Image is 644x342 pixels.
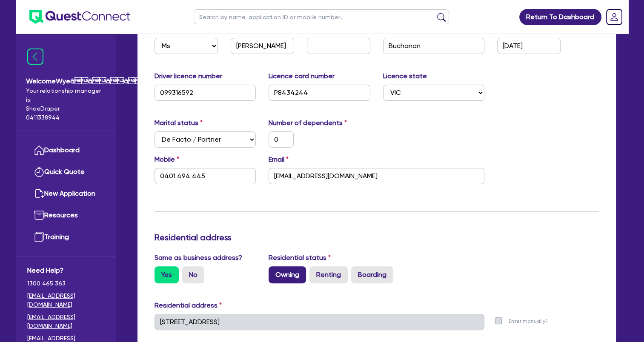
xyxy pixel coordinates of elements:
[27,48,43,65] img: icon-menu-close
[351,266,393,283] label: Boarding
[26,76,106,86] span: Welcome Wyeââââ
[34,167,44,177] img: quick-quote
[155,154,179,165] label: Mobile
[603,6,625,28] a: Dropdown toggle
[269,154,289,165] label: Email
[269,118,347,128] label: Number of dependents
[383,71,427,81] label: Licence state
[26,86,106,122] span: Your relationship manager is: Shae Draper 0411338944
[309,266,348,283] label: Renting
[27,313,104,331] a: [EMAIL_ADDRESS][DOMAIN_NAME]
[29,10,130,24] img: quest-connect-logo-blue
[269,253,331,263] label: Residential status
[155,71,222,81] label: Driver licence number
[27,140,104,161] a: Dashboard
[27,161,104,183] a: Quick Quote
[27,265,104,276] span: Need Help?
[509,317,548,325] label: Enter manually?
[34,232,44,242] img: training
[155,232,599,242] h3: Residential address
[269,71,335,81] label: Licence card number
[34,210,44,220] img: resources
[27,226,104,248] a: Training
[27,183,104,205] a: New Application
[27,205,104,226] a: Resources
[34,188,44,199] img: new-application
[269,266,306,283] label: Owning
[155,300,222,311] label: Residential address
[497,38,561,54] input: DD / MM / YYYY
[27,279,104,288] span: 1300 465 363
[155,253,242,263] label: Same as business address?
[155,118,203,128] label: Marital status
[155,266,179,283] label: Yes
[182,266,204,283] label: No
[27,291,104,309] a: [EMAIL_ADDRESS][DOMAIN_NAME]
[194,9,449,24] input: Search by name, application ID or mobile number...
[519,9,601,25] a: Return To Dashboard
